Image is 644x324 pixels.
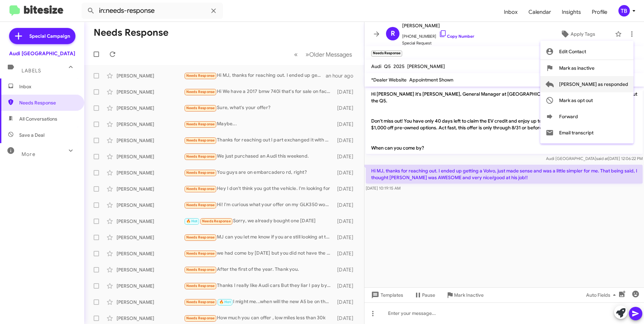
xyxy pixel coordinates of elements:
span: [PERSON_NAME] as responded [559,76,628,92]
span: Mark as inactive [559,60,594,76]
span: Mark as opt out [559,92,593,108]
span: Edit Contact [559,43,586,60]
button: Forward [540,108,634,125]
button: Email transcript [540,125,634,141]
